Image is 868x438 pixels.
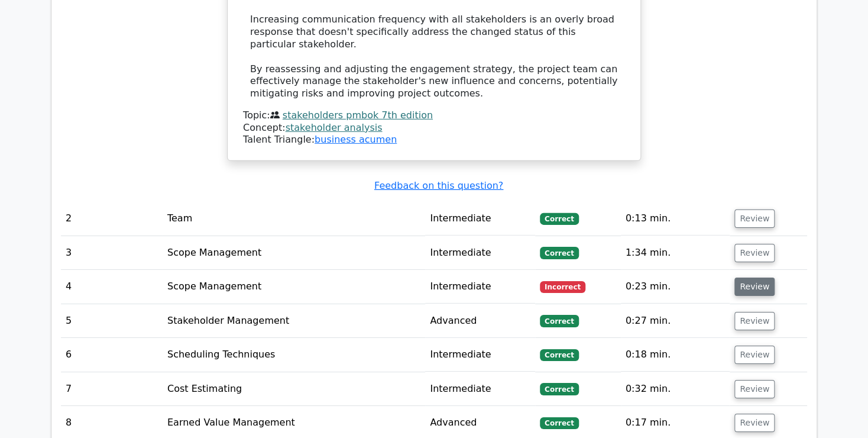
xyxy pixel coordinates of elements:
[163,304,425,338] td: Stakeholder Management
[315,134,397,145] a: business acumen
[734,414,775,432] button: Review
[734,380,775,398] button: Review
[540,417,578,429] span: Correct
[540,349,578,361] span: Correct
[286,122,383,133] a: stakeholder analysis
[163,372,425,406] td: Cost Estimating
[425,372,535,406] td: Intermediate
[61,304,163,338] td: 5
[163,338,425,372] td: Scheduling Techniques
[374,180,503,191] a: Feedback on this question?
[621,372,730,406] td: 0:32 min.
[163,236,425,270] td: Scope Management
[540,383,578,395] span: Correct
[61,202,163,236] td: 2
[734,210,775,228] button: Review
[734,244,775,262] button: Review
[61,236,163,270] td: 3
[734,278,775,296] button: Review
[163,270,425,304] td: Scope Management
[621,236,730,270] td: 1:34 min.
[61,372,163,406] td: 7
[540,315,578,327] span: Correct
[621,270,730,304] td: 0:23 min.
[621,338,730,372] td: 0:18 min.
[425,202,535,236] td: Intermediate
[425,236,535,270] td: Intermediate
[425,304,535,338] td: Advanced
[283,109,433,121] a: stakeholders pmbok 7th edition
[425,270,535,304] td: Intermediate
[163,202,425,236] td: Team
[734,346,775,364] button: Review
[425,338,535,372] td: Intermediate
[621,202,730,236] td: 0:13 min.
[243,122,625,134] div: Concept:
[540,213,578,225] span: Correct
[243,109,625,146] div: Talent Triangle:
[61,270,163,304] td: 4
[621,304,730,338] td: 0:27 min.
[540,247,578,259] span: Correct
[734,312,775,330] button: Review
[61,338,163,372] td: 6
[243,109,625,122] div: Topic:
[540,281,585,293] span: Incorrect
